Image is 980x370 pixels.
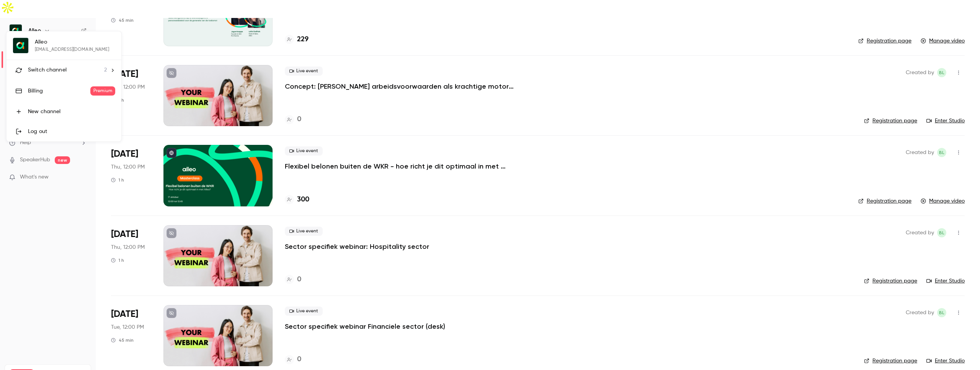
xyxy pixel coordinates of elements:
span: Switch channel [28,66,67,74]
div: Billing [28,87,90,95]
div: Log out [28,128,115,135]
span: 2 [104,66,107,74]
span: Premium [90,86,115,96]
div: New channel [28,108,115,115]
